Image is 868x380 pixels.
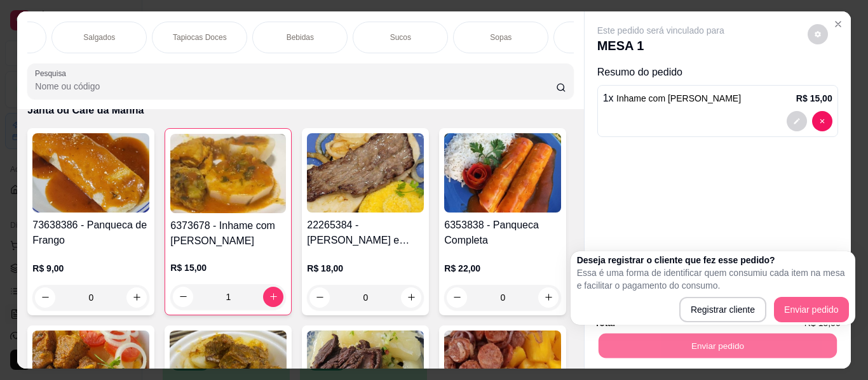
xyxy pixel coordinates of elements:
p: Essa é uma forma de identificar quem consumiu cada item na mesa e facilitar o pagamento do consumo. [577,266,849,292]
button: Close [828,14,848,34]
h2: Deseja registrar o cliente que fez esse pedido? [577,254,849,266]
p: R$ 18,00 [307,262,424,275]
h4: 73638386 - Panqueca de Frango [32,218,149,248]
img: product-image [32,133,149,213]
p: 1 x [603,91,741,106]
p: Salgados [83,32,115,43]
p: Este pedido será vinculado para [597,24,724,37]
button: decrease-product-quantity [447,287,467,308]
button: increase-product-quantity [263,287,283,307]
button: Registrar cliente [679,297,766,322]
p: Bebidas [287,32,314,43]
button: decrease-product-quantity [35,287,55,308]
button: decrease-product-quantity [812,111,832,131]
p: R$ 15,00 [170,261,286,274]
button: decrease-product-quantity [808,24,828,44]
button: decrease-product-quantity [309,287,330,308]
button: Enviar pedido [598,334,836,358]
img: product-image [170,134,286,213]
h4: 6373678 - Inhame com [PERSON_NAME] [170,218,286,249]
p: Janta ou Café da Manhã [27,103,573,118]
h4: 22265384 - [PERSON_NAME] e Carne de Sol [307,218,424,248]
p: R$ 15,00 [796,92,832,105]
button: decrease-product-quantity [787,111,807,131]
p: Sucos [390,32,411,43]
p: Tapiocas Doces [173,32,227,43]
p: R$ 9,00 [32,262,149,275]
h4: 6353838 - Panqueca Completa [444,218,561,248]
span: Inhame com [PERSON_NAME] [616,93,741,103]
img: product-image [444,133,561,213]
input: Pesquisa [35,80,556,93]
p: Resumo do pedido [597,65,838,80]
button: decrease-product-quantity [173,287,193,307]
p: R$ 22,00 [444,262,561,275]
button: increase-product-quantity [401,287,421,308]
p: Sopas [490,32,512,43]
p: MESA 1 [597,37,724,55]
button: increase-product-quantity [126,287,147,308]
label: Pesquisa [35,68,71,79]
button: increase-product-quantity [538,287,559,308]
img: product-image [307,133,424,213]
button: Enviar pedido [774,297,849,322]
